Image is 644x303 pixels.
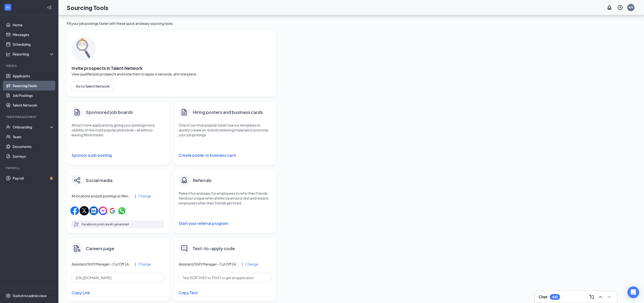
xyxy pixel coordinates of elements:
button: ChevronUp [597,293,604,301]
button: Copy Text [179,289,271,297]
span: All locations and job postings at Wendy's [72,193,132,198]
button: Go to Talent Network [72,81,114,91]
svg: Minimize [606,294,612,300]
svg: Notifications [607,5,612,10]
h4: Social media [86,177,112,184]
a: Surveys [13,151,54,161]
div: Payroll [6,166,53,170]
img: sourcing-tools [72,37,96,61]
div: | [242,261,243,267]
img: facebookMessengerIcon [99,206,107,215]
span: Assistant/Shift Manager - Cut Off LA at [GEOGRAPHIC_DATA][PERSON_NAME] Ave., [PERSON_NAME]'s [72,262,132,266]
a: Job Postings [13,91,54,100]
div: Fill your job postings faster with these quick and easy sourcing tools. [67,21,276,26]
img: clipboard [73,108,81,116]
span: View qualified job prospects and invite them to apply in seconds, all in one place. [72,72,271,76]
p: Attract more applicants by giving your postings more visibility on the most popular job boards—al... [72,123,164,137]
a: Applicants [13,71,54,81]
img: linkedinIcon [89,206,98,215]
a: Go to Talent Network [72,81,271,91]
button: Change [245,262,258,266]
img: share [74,177,80,184]
a: Messages [13,30,54,39]
img: badge [180,176,188,184]
img: text [181,245,187,252]
svg: Settings [6,293,11,298]
img: whatsappIcon [118,206,126,215]
button: Change [138,194,151,198]
svg: WorkstreamLogo [5,5,10,10]
div: Open Intercom Messenger [627,286,639,298]
p: One of our most popular tools! Use our templates to quickly create on-brand marketing materials t... [179,123,271,137]
div: 440 [552,295,558,299]
h4: Sponsored job boards [86,109,133,116]
button: Sponsor a job posting [72,150,164,160]
div: Team Management [6,115,53,119]
h4: Hiring posters and business cards [193,109,263,116]
button: Create poster or business card [179,150,271,160]
div: | [135,193,136,199]
h1: Sourcing Tools [67,3,108,12]
a: PayrollCrown [13,173,54,183]
img: careers [74,245,81,252]
a: Team [13,132,54,142]
div: | [135,261,136,267]
button: Start your referral program [179,219,271,228]
a: Documents [13,142,54,151]
h4: Text-to-apply code [193,245,235,252]
span: Invite prospects in Talent Network [72,66,271,71]
a: Scheduling [13,39,54,49]
p: Make it fun and easy for employees to refer their friends. Send out unique referral links via ema... [179,191,271,205]
a: Home [13,20,54,30]
p: Facebook posts are AI-generated [82,222,129,227]
button: Minimize [605,293,613,301]
svg: Collapse [47,5,52,10]
svg: QuestionInfo [617,5,623,10]
a: Sourcing Tools [13,81,54,91]
a: Talent Network [13,100,54,110]
div: Onboarding [13,125,50,129]
span: Assistant/Shift Manager - Cut Off LA at [GEOGRAPHIC_DATA][PERSON_NAME] Ave., [PERSON_NAME]'s [179,262,239,266]
button: ComposeMessage [588,293,596,301]
button: Change [138,262,151,266]
svg: UserCheck [6,125,11,129]
h4: Careers page [86,245,114,252]
div: KM [629,5,633,9]
button: Copy Link [72,289,164,297]
div: Reporting [13,52,55,56]
img: googleIcon [108,206,117,215]
svg: MagicPencil [74,221,79,227]
img: facebookIcon [70,206,79,215]
svg: ComposeMessage [589,294,595,300]
img: xIcon [80,206,89,215]
svg: Analysis [6,52,11,56]
svg: ChevronUp [598,294,603,300]
div: Hiring [6,64,53,68]
h3: Chat [539,294,547,300]
div: Switch to admin view [13,293,47,298]
h4: Referrals [193,177,212,184]
svg: Document [180,108,188,116]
